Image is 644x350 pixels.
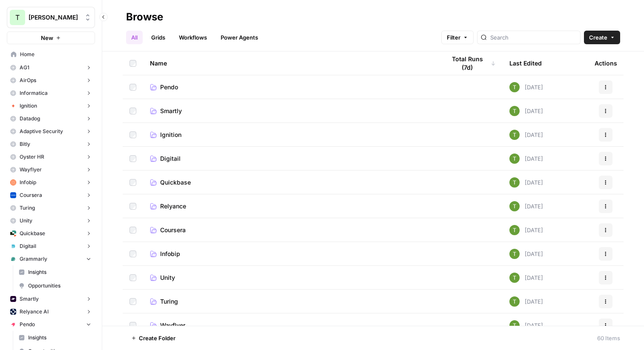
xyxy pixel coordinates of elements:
[160,131,181,139] span: Ignition
[20,242,36,250] span: Digitail
[15,265,95,279] a: Insights
[10,192,16,198] img: 1rmbdh83liigswmnvqyaq31zy2bw
[509,106,543,116] div: [DATE]
[7,214,95,227] button: Unity
[7,293,95,305] button: Smartly
[7,176,95,189] button: Infobip
[216,31,263,44] a: Power Agents
[597,334,620,342] div: 60 Items
[490,33,577,42] input: Search
[7,61,95,74] button: AG1
[7,151,95,163] button: Oyster HR
[150,154,432,163] a: Digitail
[150,51,432,75] div: Name
[441,31,474,44] button: Filter
[7,227,95,240] button: Quickbase
[160,83,178,91] span: Pendo
[20,191,42,199] span: Coursera
[20,102,37,110] span: Ignition
[10,243,16,249] img: 21cqirn3y8po2glfqu04segrt9y0
[509,51,542,75] div: Last Edited
[7,305,95,318] button: Relyance AI
[7,189,95,202] button: Coursera
[160,107,182,115] span: Smartly
[20,308,49,316] span: Relyance AI
[7,240,95,253] button: Digitail
[28,334,91,341] span: Insights
[509,82,520,92] img: yba7bbzze900hr86j8rqqvfn473j
[509,249,520,259] img: yba7bbzze900hr86j8rqqvfn473j
[20,89,48,97] span: Informatica
[509,273,520,283] img: yba7bbzze900hr86j8rqqvfn473j
[15,331,95,344] a: Insights
[7,253,95,265] button: Grammarly
[509,225,543,235] div: [DATE]
[447,33,460,42] span: Filter
[509,154,543,164] div: [DATE]
[589,33,607,42] span: Create
[509,130,543,140] div: [DATE]
[509,296,543,307] div: [DATE]
[7,112,95,125] button: Datadog
[509,177,543,188] div: [DATE]
[509,201,543,211] div: [DATE]
[160,226,186,234] span: Coursera
[150,178,432,187] a: Quickbase
[15,12,20,23] span: T
[20,115,40,122] span: Datadog
[160,202,186,211] span: Relyance
[7,87,95,100] button: Informatica
[160,250,180,258] span: Infobip
[10,103,16,109] img: jg2db1r2bojt4rpadgkfzs6jzbyg
[20,140,30,148] span: Bitly
[28,282,91,290] span: Opportunities
[509,82,543,92] div: [DATE]
[10,309,16,315] img: 8r7vcgjp7k596450bh7nfz5jb48j
[160,178,191,187] span: Quickbase
[509,249,543,259] div: [DATE]
[7,125,95,138] button: Adaptive Security
[446,51,496,75] div: Total Runs (7d)
[150,297,432,306] a: Turing
[10,322,16,327] img: piswy9vrvpur08uro5cr7jpu448u
[10,296,16,302] img: pf0m9uptbb5lunep0ouiqv2syuku
[509,177,520,188] img: yba7bbzze900hr86j8rqqvfn473j
[29,13,80,22] span: [PERSON_NAME]
[10,256,16,262] img: 6qj8gtflwv87ps1ofr2h870h2smq
[20,51,91,58] span: Home
[20,153,44,161] span: Oyster HR
[160,297,178,306] span: Turing
[7,202,95,214] button: Turing
[509,320,543,330] div: [DATE]
[10,179,16,185] img: e96rwc90nz550hm4zzehfpz0of55
[10,230,16,236] img: su6rzb6ooxtlguexw0i7h3ek2qys
[7,318,95,331] button: Pendo
[150,107,432,115] a: Smartly
[139,334,175,342] span: Create Folder
[150,131,432,139] a: Ignition
[20,255,47,263] span: Grammarly
[160,273,175,282] span: Unity
[126,31,143,44] a: All
[20,204,35,212] span: Turing
[20,321,35,328] span: Pendo
[595,51,617,75] div: Actions
[174,31,212,44] a: Workflows
[150,226,432,234] a: Coursera
[509,130,520,140] img: yba7bbzze900hr86j8rqqvfn473j
[509,106,520,116] img: yba7bbzze900hr86j8rqqvfn473j
[509,201,520,211] img: yba7bbzze900hr86j8rqqvfn473j
[584,31,620,44] button: Create
[126,10,163,24] div: Browse
[509,273,543,283] div: [DATE]
[150,273,432,282] a: Unity
[20,230,45,237] span: Quickbase
[20,179,36,186] span: Infobip
[150,83,432,91] a: Pendo
[146,31,170,44] a: Grids
[7,7,95,28] button: Workspace: Travis Demo
[509,154,520,164] img: yba7bbzze900hr86j8rqqvfn473j
[20,128,63,135] span: Adaptive Security
[150,321,432,330] a: Wayflyer
[7,48,95,61] a: Home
